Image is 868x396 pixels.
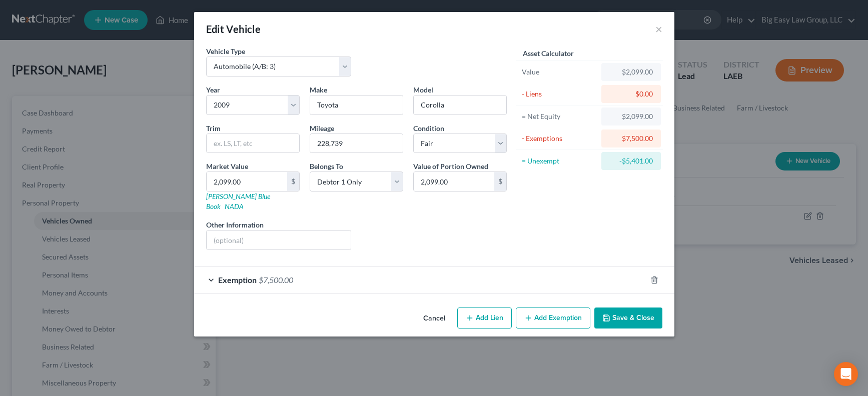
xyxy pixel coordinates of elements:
[413,84,433,95] label: Model
[609,133,653,143] div: $7,500.00
[413,161,488,171] label: Value of Portion Owned
[206,84,220,95] label: Year
[516,307,590,328] button: Add Exemption
[207,134,299,153] input: ex. LS, LT, etc
[415,308,453,328] button: Cancel
[206,46,245,56] label: Vehicle Type
[225,202,244,210] a: NADA
[206,22,261,36] div: Edit Vehicle
[522,111,597,121] div: = Net Equity
[414,172,494,191] input: 0.00
[310,123,334,133] label: Mileage
[609,67,653,77] div: $2,099.00
[494,172,506,191] div: $
[310,134,403,153] input: --
[310,85,327,94] span: Make
[523,48,574,58] label: Asset Calculator
[457,307,512,328] button: Add Lien
[207,172,287,191] input: 0.00
[310,162,343,170] span: Belongs To
[522,89,597,99] div: - Liens
[310,95,403,114] input: ex. Nissan
[413,123,444,133] label: Condition
[522,133,597,143] div: - Exemptions
[218,275,257,284] span: Exemption
[609,111,653,121] div: $2,099.00
[207,230,351,249] input: (optional)
[206,192,270,210] a: [PERSON_NAME] Blue Book
[594,307,662,328] button: Save & Close
[834,362,858,386] div: Open Intercom Messenger
[655,23,662,35] button: ×
[522,156,597,166] div: = Unexempt
[206,161,248,171] label: Market Value
[522,67,597,77] div: Value
[609,156,653,166] div: -$5,401.00
[414,95,506,114] input: ex. Altima
[259,275,293,284] span: $7,500.00
[287,172,299,191] div: $
[206,219,264,230] label: Other Information
[609,89,653,99] div: $0.00
[206,123,221,133] label: Trim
